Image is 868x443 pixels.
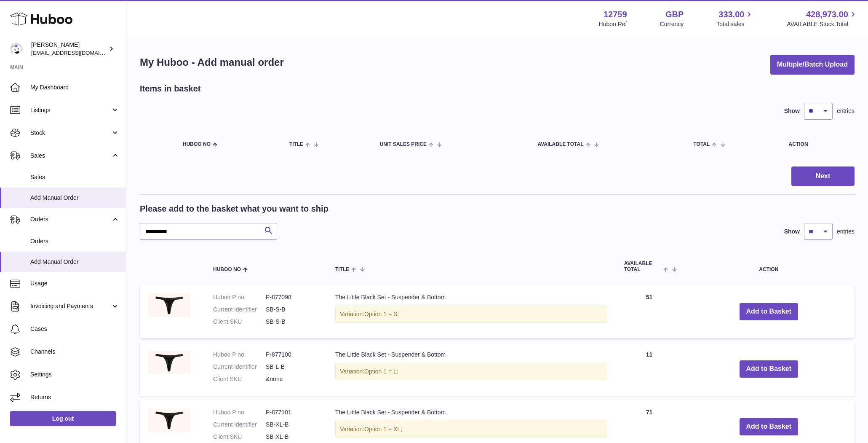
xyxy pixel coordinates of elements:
h2: Items in basket [140,83,201,94]
dd: P-877101 [266,408,318,416]
span: Orders [30,237,120,245]
dt: Current identifier [213,421,266,429]
th: Action [683,252,855,280]
div: Currency [660,20,684,28]
h1: My Huboo - Add manual order [140,56,284,69]
span: Option 1 = S; [364,311,399,317]
span: Sales [30,173,120,181]
div: Huboo Ref [599,20,627,28]
span: Returns [30,393,120,401]
button: Multiple/Batch Upload [770,55,855,75]
dt: Huboo P no [213,408,266,416]
div: Variation: [335,363,607,380]
div: Variation: [335,421,607,438]
dd: P-877098 [266,293,318,301]
span: Option 1 = L; [364,368,398,375]
dd: SB-XL-B [266,433,318,441]
img: The Little Black Set - Suspender & Bottom [148,293,190,317]
span: AVAILABLE Total [624,261,662,272]
span: Orders [30,215,111,223]
img: sofiapanwar@unndr.com [10,43,23,55]
span: entries [837,107,855,115]
div: Variation: [335,306,607,323]
dd: SB-XL-B [266,421,318,429]
label: Show [784,228,800,236]
span: 333.00 [718,9,744,20]
strong: GBP [665,9,684,20]
span: [EMAIL_ADDRESS][DOMAIN_NAME] [31,49,124,56]
span: AVAILABLE Stock Total [787,20,858,28]
h2: Please add to the basket what you want to ship [140,203,329,215]
img: The Little Black Set - Suspender & Bottom [148,351,190,374]
dd: &none [266,375,318,383]
span: Unit Sales Price [380,142,427,147]
dd: P-877100 [266,351,318,359]
button: Add to Basket [740,418,799,435]
span: 428,973.00 [806,9,848,20]
span: Sales [30,152,111,160]
span: Cases [30,325,120,333]
span: Total sales [716,20,754,28]
a: Log out [10,411,116,426]
span: Usage [30,279,120,287]
span: Add Manual Order [30,258,120,266]
span: My Dashboard [30,83,120,91]
span: Add Manual Order [30,194,120,202]
div: [PERSON_NAME] [31,41,107,57]
span: Invoicing and Payments [30,302,111,310]
dd: SB-S-B [266,318,318,326]
span: Huboo no [183,142,211,147]
label: Show [784,107,800,115]
td: 11 [616,342,683,396]
dd: SB-L-B [266,363,318,371]
button: Add to Basket [740,360,799,378]
span: Title [335,267,349,272]
span: entries [837,228,855,236]
span: Total [693,142,710,147]
dt: Huboo P no [213,293,266,301]
dt: Current identifier [213,363,266,371]
td: The Little Black Set - Suspender & Bottom [327,285,616,338]
button: Next [791,166,855,186]
a: 333.00 Total sales [716,9,754,28]
span: Stock [30,129,111,137]
button: Add to Basket [740,303,799,320]
td: 51 [616,285,683,338]
div: Action [789,142,846,147]
td: The Little Black Set - Suspender & Bottom [327,342,616,396]
dt: Current identifier [213,306,266,314]
strong: 12759 [604,9,627,20]
span: Channels [30,348,120,356]
dt: Client SKU [213,318,266,326]
span: Settings [30,371,120,379]
span: Listings [30,106,111,114]
img: The Little Black Set - Suspender & Bottom [148,408,190,432]
span: Title [289,142,303,147]
span: Option 1 = XL; [364,426,402,432]
dt: Client SKU [213,433,266,441]
dt: Client SKU [213,375,266,383]
dd: SB-S-B [266,306,318,314]
a: 428,973.00 AVAILABLE Stock Total [787,9,858,28]
dt: Huboo P no [213,351,266,359]
span: AVAILABLE Total [537,142,583,147]
span: Huboo no [213,267,241,272]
